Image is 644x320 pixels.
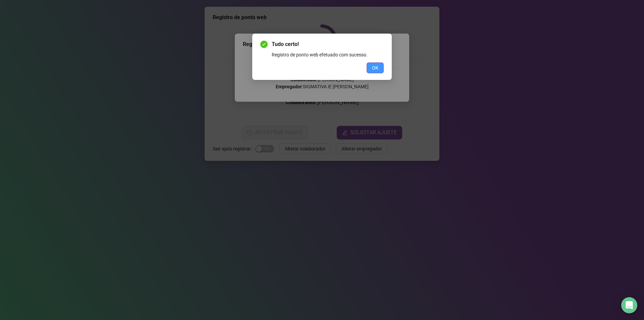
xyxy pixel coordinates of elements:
span: OK [372,64,378,72]
button: OK [367,62,384,73]
div: Open Intercom Messenger [621,297,637,313]
div: Registro de ponto web efetuado com sucesso. [272,51,384,58]
span: check-circle [260,41,268,48]
span: Tudo certo! [272,40,384,48]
